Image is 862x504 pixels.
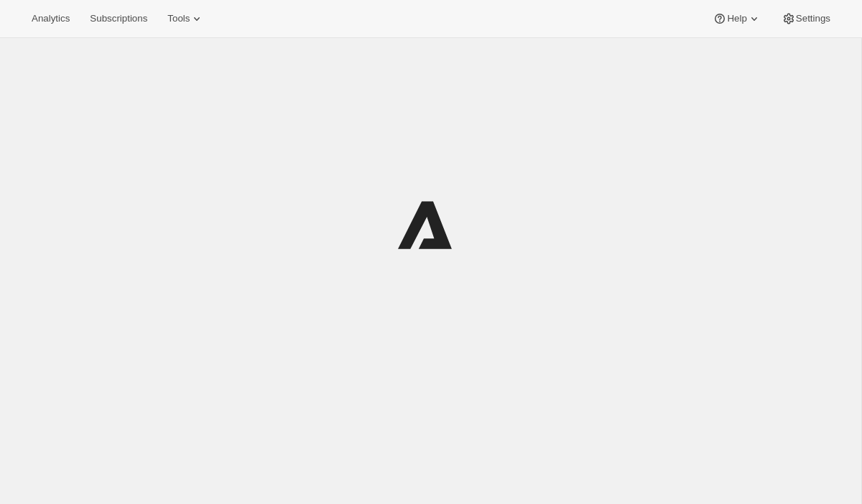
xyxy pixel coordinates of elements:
span: Help [727,13,746,24]
button: Help [704,9,769,29]
button: Settings [773,9,839,29]
span: Analytics [32,13,70,24]
span: Subscriptions [90,13,147,24]
button: Analytics [23,9,78,29]
button: Tools [159,9,213,29]
span: Settings [796,13,830,24]
span: Tools [167,13,190,24]
button: Subscriptions [81,9,156,29]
